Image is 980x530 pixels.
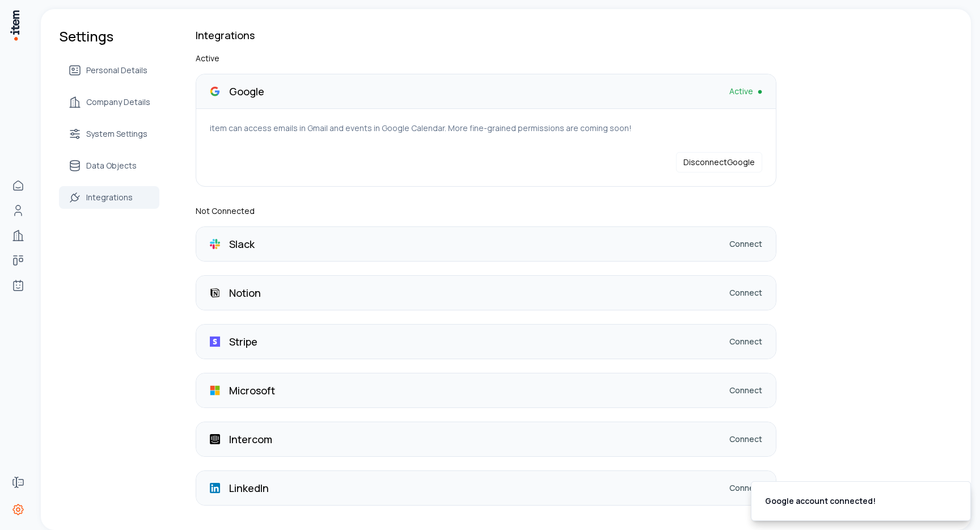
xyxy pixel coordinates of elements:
img: Item Brain Logo [9,9,20,41]
h2: Integrations [196,27,776,43]
span: Integrations [86,192,133,203]
a: Connect [729,482,762,494]
p: Active [196,52,776,65]
a: Personal Details [59,59,159,82]
p: Notion [229,285,261,301]
a: Home [7,174,29,197]
a: Contacts [7,199,29,222]
img: Slack logo [210,239,220,249]
a: Data Objects [59,154,159,177]
a: Forms [7,471,29,494]
a: deals [7,249,29,272]
p: LinkedIn [229,480,269,496]
span: Data Objects [86,160,137,171]
img: Intercom logo [210,434,220,444]
span: Personal Details [86,65,147,76]
a: Agents [7,274,29,297]
div: Google account connected! [765,495,876,507]
img: Google logo [210,86,220,96]
a: Connect [729,287,762,298]
p: Microsoft [229,382,275,398]
p: Google [229,83,264,99]
button: DisconnectGoogle [676,152,762,173]
img: LinkedIn logo [210,483,220,493]
a: Company Details [59,91,159,113]
span: System Settings [86,128,147,140]
img: Notion logo [210,288,220,298]
a: Settings [7,498,29,521]
a: Connect [729,238,762,250]
a: Integrations [59,186,159,209]
a: Connect [729,385,762,396]
p: Stripe [229,334,257,350]
span: Active [729,86,753,97]
span: Company Details [86,96,150,108]
img: Stripe logo [210,336,220,347]
p: item can access emails in Gmail and events in Google Calendar. More fine-grained permissions are ... [210,123,762,134]
a: Connect [729,434,762,445]
p: Slack [229,236,255,252]
p: Intercom [229,431,272,447]
img: Microsoft logo [210,385,220,396]
a: Companies [7,224,29,247]
p: Not Connected [196,205,776,217]
h1: Settings [59,27,159,45]
a: System Settings [59,123,159,145]
a: Connect [729,336,762,347]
